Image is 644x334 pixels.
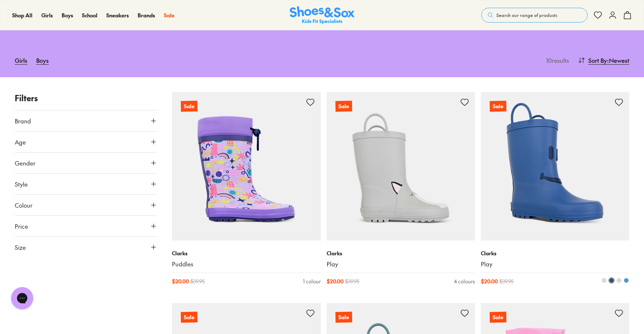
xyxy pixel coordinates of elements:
[12,11,32,19] a: Shop All
[138,11,155,19] span: Brands
[62,11,73,19] a: Boys
[290,6,355,24] img: SNS_Logo_Responsive.svg
[290,6,355,24] a: Shoes & Sox
[588,56,607,65] span: Sort By
[41,11,53,19] a: Girls
[327,277,344,285] span: $ 20.00
[164,11,175,19] a: Sale
[543,56,569,65] p: 10 results
[327,260,475,268] a: Play
[181,100,197,112] p: Sale
[481,277,498,285] span: $ 20.00
[15,216,157,236] button: Price
[489,100,507,112] p: Sale
[345,277,359,285] span: $ 39.95
[481,92,629,241] a: Sale
[15,116,31,125] span: Brand
[15,195,157,215] button: Colour
[481,8,588,23] button: Search our range of products
[15,159,35,167] span: Gender
[15,201,32,209] span: Colour
[15,132,157,152] button: Age
[607,56,629,65] span: : Newest
[303,277,321,285] div: 1 colour
[481,260,629,268] a: Play
[7,284,37,312] iframe: Gorgias live chat messenger
[15,110,157,131] button: Brand
[15,92,157,104] p: Filters
[499,277,514,285] span: $ 39.95
[15,180,28,188] span: Style
[481,249,629,257] p: Clarks
[106,11,129,19] span: Sneakers
[36,52,49,68] a: Boys
[496,12,557,18] span: Search our range of products
[327,92,475,241] a: Sale
[190,277,205,285] span: $ 39.95
[454,277,475,285] div: 4 colours
[15,137,26,146] span: Age
[106,11,129,19] a: Sneakers
[138,11,155,19] a: Brands
[335,311,352,323] p: Sale
[15,153,157,173] button: Gender
[172,260,320,268] a: Puddles
[15,237,157,258] button: Size
[12,11,32,19] span: Shop All
[489,311,507,323] p: Sale
[41,11,53,19] span: Girls
[15,243,26,252] span: Size
[82,11,97,19] span: School
[172,92,320,241] a: Sale
[578,52,629,68] button: Sort By:Newest
[164,11,175,19] span: Sale
[82,11,97,19] a: School
[15,222,28,231] span: Price
[327,249,475,257] p: Clarks
[15,174,157,194] button: Style
[172,277,189,285] span: $ 20.00
[62,11,73,19] span: Boys
[335,100,352,112] p: Sale
[15,52,27,68] a: Girls
[172,249,320,257] p: Clarks
[181,311,197,323] p: Sale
